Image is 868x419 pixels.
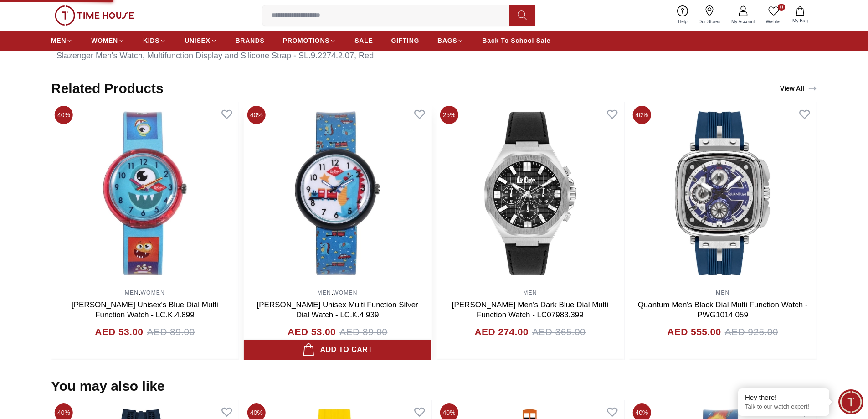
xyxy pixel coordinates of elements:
[787,5,813,26] button: My Bag
[55,5,134,26] img: ...
[283,32,337,49] a: PROMOTIONS
[185,32,217,49] a: UNISEX
[244,102,431,285] img: Lee Cooper Unisex Multi Function Silver Dial Watch - LC.K.4.939
[354,36,373,45] span: SALE
[673,4,693,27] a: Help
[629,102,817,285] img: Quantum Men's Black Dial Multi Function Watch - PWG1014.059
[391,32,419,49] a: GIFTING
[143,32,166,49] a: KIDS
[318,290,331,296] a: MEN
[716,290,729,296] a: MEN
[789,17,812,24] span: My Bag
[288,325,336,339] h4: AED 53.00
[51,32,73,49] a: MEN
[236,32,265,49] a: BRANDS
[762,18,785,25] span: Wishlist
[523,290,537,296] a: MEN
[452,300,608,319] a: [PERSON_NAME] Men's Dark Blue Dial Multi Function Watch - LC07983.399
[354,32,373,49] a: SALE
[674,18,691,25] span: Help
[236,36,265,45] span: BRANDS
[632,106,651,124] span: 40%
[283,36,330,45] span: PROMOTIONS
[440,106,458,124] span: 25%
[51,285,239,360] div: ,
[91,36,118,45] span: WOMEN
[141,290,165,296] a: WOMEN
[780,84,817,93] div: View All
[244,285,431,360] div: ,
[745,403,822,411] p: Talk to our watch expert!
[475,325,529,339] h4: AED 274.00
[303,343,373,356] div: Add to cart
[185,36,210,45] span: UNISEX
[56,50,812,62] div: Slazenger Men's Watch, Multifunction Display and Silicone Strap - SL.9.2274.2.07, Red
[760,4,787,27] a: 0Wishlist
[257,300,418,319] a: [PERSON_NAME] Unisex Multi Function Silver Dial Watch - LC.K.4.939
[638,300,808,319] a: Quantum Men's Black Dial Multi Function Watch - PWG1014.059
[72,300,218,319] a: [PERSON_NAME] Unisex's Blue Dial Multi Function Watch - LC.K.4.899
[725,325,778,339] span: AED 925.00
[51,80,164,97] h2: Related Products
[91,32,125,49] a: WOMEN
[437,32,464,49] a: BAGS
[125,290,139,296] a: MEN
[333,290,357,296] a: WOMEN
[51,36,66,45] span: MEN
[391,36,419,45] span: GIFTING
[339,325,387,339] span: AED 89.00
[147,325,195,339] span: AED 89.00
[247,106,266,124] span: 40%
[482,36,550,45] span: Back To School Sale
[437,36,457,45] span: BAGS
[838,389,863,414] div: Chat Widget
[437,102,624,285] img: Lee Cooper Men's Dark Blue Dial Multi Function Watch - LC07983.399
[244,340,431,360] button: Add to cart
[532,325,586,339] span: AED 365.00
[667,325,721,339] h4: AED 555.00
[95,325,143,339] h4: AED 53.00
[778,82,819,95] a: View All
[728,18,759,25] span: My Account
[693,4,726,27] a: Our Stores
[695,18,724,25] span: Our Stores
[51,102,239,285] img: Lee Cooper Unisex's Blue Dial Multi Function Watch - LC.K.4.899
[51,378,165,394] h2: You may also like
[143,36,159,45] span: KIDS
[482,32,550,49] a: Back To School Sale
[55,106,73,124] span: 40%
[745,393,822,402] div: Hey there!
[778,4,785,11] span: 0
